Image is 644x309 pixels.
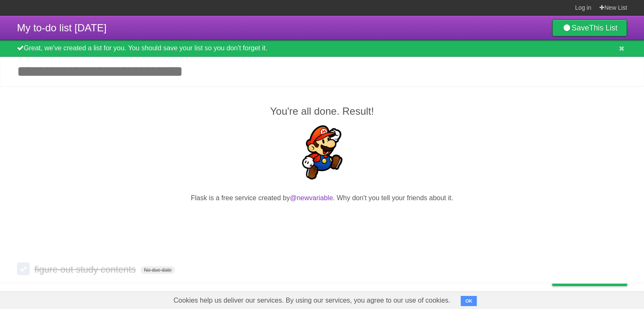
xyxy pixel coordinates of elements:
span: Buy me a coffee [570,271,623,286]
h2: You're all done. Result! [17,104,627,119]
p: Flask is a free service created by . Why don't you tell your friends about it. [17,193,627,203]
span: figure out study contents [34,264,138,275]
img: Super Mario [295,125,349,179]
label: Done [17,262,30,275]
span: No due date [141,266,175,274]
a: SaveThis List [552,19,627,36]
iframe: X Post Button [307,214,337,226]
b: This List [589,24,617,32]
a: @newvariable [290,194,333,201]
button: OK [461,296,477,306]
span: Cookies help us deliver our services. By using our services, you agree to our use of cookies. [165,292,459,309]
span: My to-do list [DATE] [17,22,107,33]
